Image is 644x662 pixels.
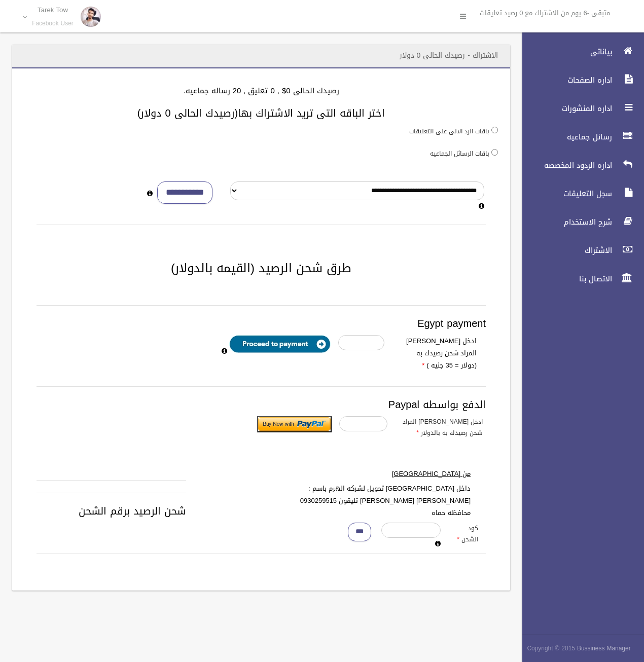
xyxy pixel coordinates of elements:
span: Copyright © 2015 [527,643,575,654]
label: من [GEOGRAPHIC_DATA] [289,468,478,480]
span: اداره المنشورات [514,103,615,114]
a: اداره المنشورات [514,97,644,120]
a: سجل التعليقات [514,182,644,205]
h3: الدفع بواسطه Paypal [37,399,486,410]
span: شرح الاستخدام [514,217,615,227]
a: الاشتراك [514,239,644,262]
label: كود الشحن [448,523,486,545]
label: باقات الرسائل الجماعيه [430,148,489,159]
span: سجل التعليقات [514,189,615,199]
a: بياناتى [514,41,644,63]
span: اداره الصفحات [514,75,615,85]
span: الاتصال بنا [514,274,615,284]
a: اداره الردود المخصصه [514,154,644,176]
h4: رصيدك الحالى 0$ , 0 تعليق , 20 رساله جماعيه. [24,87,498,95]
p: Tarek Tow [32,6,74,14]
small: Facebook User [32,20,74,27]
h3: اختر الباقه التى تريد الاشتراك بها(رصيدك الحالى 0 دولار) [24,107,498,119]
span: رسائل جماعيه [514,132,615,142]
label: داخل [GEOGRAPHIC_DATA] تحويل لشركه الهرم باسم : [PERSON_NAME] [PERSON_NAME] تليقون 0930259515 محا... [289,483,478,519]
label: ادخل [PERSON_NAME] المراد شحن رصيدك به (دولار = 35 جنيه ) [392,335,484,372]
header: الاشتراك - رصيدك الحالى 0 دولار [387,46,510,65]
strong: Bussiness Manager [577,643,631,654]
h3: Egypt payment [37,318,486,329]
h2: طرق شحن الرصيد (القيمه بالدولار) [24,262,498,275]
h3: شحن الرصيد برقم الشحن [37,505,486,517]
input: Submit [257,416,332,432]
a: شرح الاستخدام [514,211,644,233]
a: الاتصال بنا [514,268,644,290]
a: اداره الصفحات [514,69,644,91]
label: ادخل [PERSON_NAME] المراد شحن رصيدك به بالدولار [395,416,490,438]
span: بياناتى [514,47,615,57]
span: الاشتراك [514,245,615,255]
span: اداره الردود المخصصه [514,160,615,170]
a: رسائل جماعيه [514,126,644,148]
label: باقات الرد الالى على التعليقات [409,126,489,137]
